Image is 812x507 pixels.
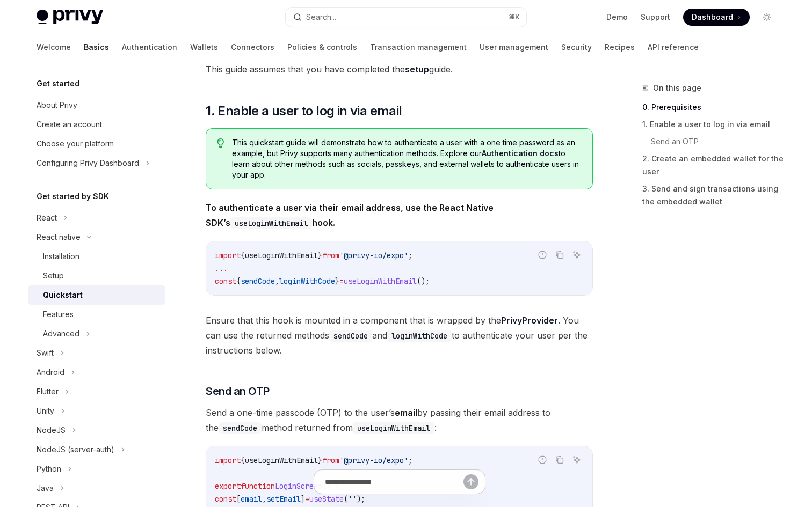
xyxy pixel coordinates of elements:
a: Dashboard [683,9,750,26]
code: sendCode [219,422,262,434]
button: Report incorrect code [535,248,549,262]
a: Quickstart [28,285,165,305]
span: useLoginWithEmail [245,455,318,465]
button: Copy the contents from the code block [553,248,567,262]
a: Wallets [190,34,218,60]
span: } [318,455,322,465]
span: useLoginWithEmail [245,251,318,260]
div: Quickstart [43,289,83,302]
h5: Get started by SDK [37,190,109,203]
span: , [275,276,279,286]
div: About Privy [37,99,77,112]
span: ; [408,251,412,260]
div: Python [37,462,61,475]
div: Choose your platform [37,137,114,150]
a: 2. Create an embedded wallet for the user [642,150,784,180]
a: About Privy [28,95,165,115]
img: light logo [37,10,103,25]
div: Configuring Privy Dashboard [37,157,139,170]
a: User management [480,34,548,60]
span: Send a one-time passcode (OTP) to the user’s by passing their email address to the method returne... [206,405,593,435]
span: = [339,276,344,286]
div: NodeJS [37,424,66,437]
button: Search...⌘K [286,8,526,27]
a: Support [641,12,670,23]
a: 1. Enable a user to log in via email [642,116,784,133]
span: { [236,276,241,286]
a: Basics [84,34,109,60]
div: React native [37,231,81,244]
span: (); [417,276,430,286]
span: 1. Enable a user to log in via email [206,102,402,120]
div: NodeJS (server-auth) [37,443,114,456]
a: Features [28,305,165,324]
button: Copy the contents from the code block [553,453,567,467]
span: This quickstart guide will demonstrate how to authenticate a user with a one time password as an ... [232,137,582,180]
div: React [37,211,57,224]
a: Choose your platform [28,134,165,153]
span: Ensure that this hook is mounted in a component that is wrapped by the . You can use the returned... [206,313,593,358]
a: PrivyProvider [501,315,558,326]
a: Setup [28,266,165,285]
span: Send an OTP [206,384,270,399]
a: Send an OTP [651,133,784,150]
div: Setup [43,269,64,282]
a: Policies & controls [287,34,357,60]
code: useLoginWithEmail [353,422,434,434]
div: Create an account [37,118,102,131]
a: 3. Send and sign transactions using the embedded wallet [642,180,784,210]
button: Toggle dark mode [758,9,775,26]
span: { [241,251,245,260]
h5: Get started [37,77,79,90]
a: Welcome [37,34,71,60]
div: Swift [37,347,54,359]
span: { [241,455,245,465]
span: Dashboard [692,12,733,23]
a: Authentication [122,34,177,60]
span: '@privy-io/expo' [339,455,408,465]
span: const [215,276,236,286]
div: Installation [43,250,79,263]
a: API reference [648,34,699,60]
span: from [322,455,339,465]
div: Features [43,308,74,321]
div: Java [37,482,54,495]
a: Create an account [28,115,165,134]
a: 0. Prerequisites [642,99,784,116]
span: import [215,251,241,260]
span: } [335,276,339,286]
span: from [322,251,339,260]
div: Android [37,366,64,379]
span: ... [215,263,228,273]
a: Transaction management [370,34,467,60]
strong: To authenticate a user via their email address, use the React Native SDK’s hook. [206,202,494,228]
a: Recipes [605,34,635,60]
div: Unity [37,405,54,417]
span: } [318,251,322,260]
a: Installation [28,247,165,266]
a: Authentication docs [482,149,559,158]
span: import [215,455,241,465]
a: Demo [606,12,628,23]
span: sendCode [241,276,275,286]
span: useLoginWithEmail [344,276,417,286]
div: Flutter [37,385,59,398]
a: Connectors [231,34,274,60]
button: Ask AI [570,453,584,467]
div: Advanced [43,327,79,340]
span: On this page [653,82,701,94]
span: '@privy-io/expo' [339,251,408,260]
code: sendCode [329,330,372,342]
button: Report incorrect code [535,453,549,467]
div: Search... [306,11,336,24]
button: Ask AI [570,248,584,262]
button: Send message [463,474,479,489]
span: loginWithCode [279,276,335,286]
code: useLoginWithEmail [230,217,312,229]
span: This guide assumes that you have completed the guide. [206,62,593,77]
a: setup [405,64,429,75]
a: Security [561,34,592,60]
strong: email [395,407,417,418]
code: loginWithCode [387,330,452,342]
span: ⌘ K [509,13,520,21]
